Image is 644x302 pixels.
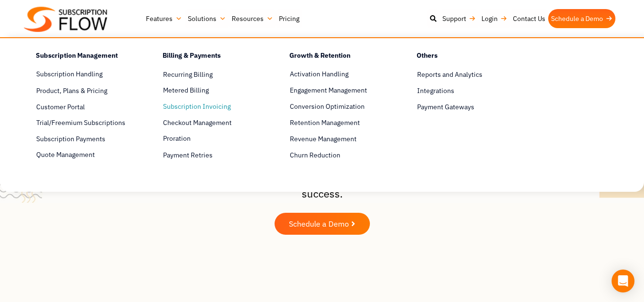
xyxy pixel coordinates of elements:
img: Subscriptionflow [24,7,107,32]
span: Churn Reduction [290,150,340,160]
a: Recurring Billing [163,69,256,80]
a: Proration [163,133,256,145]
a: Customer Portal [36,101,129,113]
a: Retention Management [290,117,383,129]
span: Payment Gateways [417,102,474,112]
span: Integrations [417,86,454,96]
a: Features [143,9,185,28]
a: Product, Plans & Pricing [36,85,129,96]
a: Trial/Freemium Subscriptions [36,117,129,129]
h4: Others [417,50,510,64]
span: Schedule a Demo [289,220,349,228]
a: Schedule a Demo [275,213,370,235]
a: Reports and Analytics [417,69,510,80]
span: Retention Management [290,118,360,128]
a: Solutions [185,9,229,28]
span: Customer Portal [36,102,85,112]
a: Integrations [417,85,510,96]
span: Subscription Payments [36,134,105,144]
h4: Billing & Payments [163,50,256,64]
a: Subscription Payments [36,133,129,145]
span: Product, Plans & Pricing [36,86,107,96]
a: Subscription Invoicing [163,101,256,113]
span: Checkout Management [163,118,232,128]
span: Reports and Analytics [417,70,482,80]
a: Activation Handling [290,69,383,80]
a: Metered Billing [163,85,256,96]
h4: Subscription Management [36,50,129,64]
a: Schedule a Demo [548,9,615,28]
a: Pricing [276,9,302,28]
span: Recurring Billing [163,70,213,80]
div: Open Intercom Messenger [612,270,634,292]
a: Revenue Management [290,133,383,145]
a: Engagement Management [290,85,383,96]
span: Revenue Management [290,134,357,144]
a: Churn Reduction [290,149,383,161]
a: Support [440,9,479,28]
a: Conversion Optimization [290,101,383,113]
a: Quote Management [36,149,129,161]
a: Login [479,9,510,28]
a: Checkout Management [163,117,256,129]
a: Subscription Handling [36,69,129,80]
a: Payment Gateways [417,101,510,113]
a: Resources [229,9,276,28]
a: Payment Retries [163,149,256,161]
h4: Growth & Retention [289,50,383,64]
a: Contact Us [510,9,548,28]
span: Payment Retries [163,150,213,160]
